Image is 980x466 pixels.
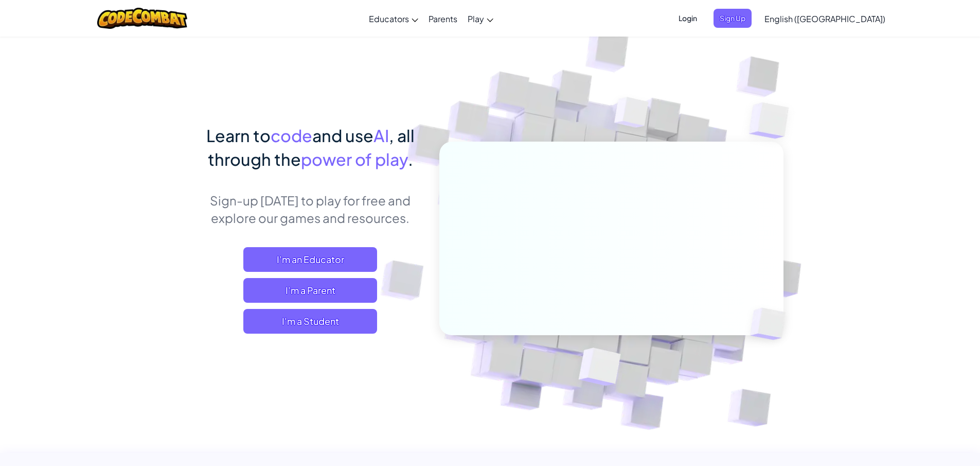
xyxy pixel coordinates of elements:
[595,77,669,153] img: Overlap cubes
[206,125,271,146] span: Learn to
[364,5,423,32] a: Educators
[301,149,408,169] span: power of play
[714,9,752,28] button: Sign Up
[759,5,890,32] a: English ([GEOGRAPHIC_DATA])
[733,286,810,361] img: Overlap cubes
[764,13,885,24] span: English ([GEOGRAPHIC_DATA])
[423,5,462,32] a: Parents
[243,247,377,272] a: I'm an Educator
[468,13,484,24] span: Play
[243,309,377,334] button: I'm a Student
[312,125,373,146] span: and use
[672,9,703,28] button: Login
[97,8,187,29] img: CodeCombat logo
[271,125,312,146] span: code
[369,13,409,24] span: Educators
[553,326,645,411] img: Overlap cubes
[728,77,817,164] img: Overlap cubes
[408,149,413,169] span: .
[197,192,424,227] p: Sign-up [DATE] to play for free and explore our games and resources.
[462,5,498,32] a: Play
[243,278,377,303] a: I'm a Parent
[373,125,389,146] span: AI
